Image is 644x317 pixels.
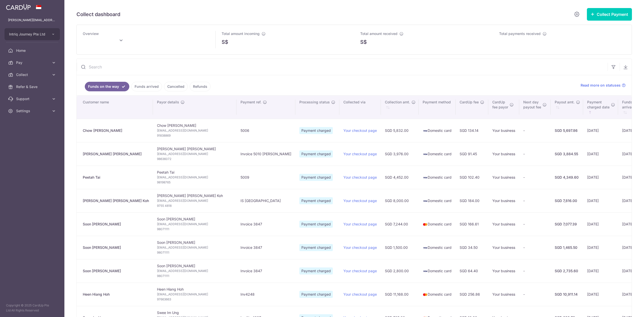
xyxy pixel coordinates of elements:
td: SGD 64.40 [456,259,488,283]
div: Heen Hiang Hoh [83,292,149,297]
a: Funds arrived [131,82,162,91]
span: [EMAIL_ADDRESS][DOMAIN_NAME] [157,198,232,203]
span: [EMAIL_ADDRESS][DOMAIN_NAME] [157,128,232,133]
td: Invoice 3847 [236,236,295,259]
img: mastercard-sm-87a3fd1e0bddd137fecb07648320f44c262e2538e7db6024463105ddbc961eb2.png [423,222,428,227]
td: [DATE] [583,119,618,142]
span: 98071111 [157,273,232,279]
span: [EMAIL_ADDRESS][DOMAIN_NAME] [157,268,232,273]
td: [DATE] [583,259,618,283]
span: Home [16,48,49,53]
th: Paymentcharged date : activate to sort column ascending [583,96,618,119]
span: 91838869 [157,133,232,138]
span: Payment charged date [587,100,610,110]
td: [DATE] [583,236,618,259]
th: CardUpfee payor [488,96,519,119]
img: visa-sm-192604c4577d2d35970c8ed26b86981c2741ebd56154ab54ad91a526f0f24972.png [423,199,428,204]
span: [EMAIL_ADDRESS][DOMAIN_NAME] [157,151,232,156]
img: visa-sm-192604c4577d2d35970c8ed26b86981c2741ebd56154ab54ad91a526f0f24972.png [423,245,428,250]
td: - [519,189,551,212]
span: Total payments received [499,31,541,36]
td: Peetah Tai [153,166,236,189]
td: Your business [488,189,519,212]
img: visa-sm-192604c4577d2d35970c8ed26b86981c2741ebd56154ab54ad91a526f0f24972.png [423,175,428,180]
td: Domestic card [419,142,456,166]
a: Your checkout page [343,222,377,226]
td: Your business [488,166,519,189]
span: Processing status [299,100,330,105]
button: Collect Payment [587,8,632,21]
span: S$ [222,38,228,46]
span: Payment charged [299,127,333,134]
span: CardUp fee [460,100,479,105]
span: 98198765 [157,180,232,185]
div: SGD 7,816.00 [555,198,579,203]
td: SGD 5,832.00 [381,119,419,142]
td: Domestic card [419,212,456,236]
td: [DATE] [583,142,618,166]
td: Soon [PERSON_NAME] [153,212,236,236]
th: Next daypayout fee [519,96,551,119]
td: [DATE] [583,283,618,306]
td: SGD 1,500.00 [381,236,419,259]
span: Pay [16,60,49,65]
span: Payout amt. [555,100,575,105]
span: Payment charged [299,150,333,157]
td: Your business [488,236,519,259]
td: SGD 91.45 [456,142,488,166]
span: Funds arrival date [622,100,641,110]
td: [PERSON_NAME] [PERSON_NAME] Koh [153,189,236,212]
img: mastercard-sm-87a3fd1e0bddd137fecb07648320f44c262e2538e7db6024463105ddbc961eb2.png [423,292,428,297]
div: Chow [PERSON_NAME] [83,128,149,133]
div: SGD 4,349.60 [555,175,579,180]
span: [EMAIL_ADDRESS][DOMAIN_NAME] [157,222,232,227]
img: visa-sm-192604c4577d2d35970c8ed26b86981c2741ebd56154ab54ad91a526f0f24972.png [423,269,428,274]
td: Domestic card [419,236,456,259]
a: Your checkout page [343,269,377,273]
td: SGD 166.61 [456,212,488,236]
td: - [519,283,551,306]
span: Next day payout fee [523,100,541,110]
span: Payment charged [299,267,333,274]
span: Payment charged [299,244,333,251]
td: [DATE] [583,166,618,189]
a: Your checkout page [343,292,377,296]
input: Search [77,59,608,75]
span: Collection amt. [385,100,410,105]
td: Chow [PERSON_NAME] [153,119,236,142]
td: Your business [488,119,519,142]
td: [PERSON_NAME] [PERSON_NAME] [153,142,236,166]
td: Domestic card [419,283,456,306]
td: Domestic card [419,189,456,212]
td: SGD 11,168.00 [381,283,419,306]
th: CardUp fee [456,96,488,119]
span: Support [16,96,49,101]
h5: Collect dashboard [76,10,120,18]
td: Domestic card [419,259,456,283]
span: Payment charged [299,174,333,181]
div: [PERSON_NAME] [PERSON_NAME] [83,151,149,156]
td: Your business [488,142,519,166]
div: Soon [PERSON_NAME] [83,222,149,227]
td: Soon [PERSON_NAME] [153,236,236,259]
th: Payor details [153,96,236,119]
span: 98071111 [157,250,232,255]
span: Read more on statuses [581,83,621,88]
span: Total amount received [360,31,397,36]
td: Heen Hiang Hoh [153,283,236,306]
td: Your business [488,212,519,236]
a: Funds on the way [85,82,129,91]
span: Collect [16,72,49,77]
div: SGD 5,697.86 [555,128,579,133]
th: Payout amt. : activate to sort column ascending [551,96,583,119]
td: SGD 34.50 [456,236,488,259]
img: visa-sm-192604c4577d2d35970c8ed26b86981c2741ebd56154ab54ad91a526f0f24972.png [423,128,428,133]
span: CardUp fee payor [492,100,508,110]
span: Refer & Save [16,84,49,89]
th: Customer name [77,96,153,119]
span: [EMAIL_ADDRESS][DOMAIN_NAME] [157,245,232,250]
div: SGD 10,911.14 [555,292,579,297]
td: SGD 4,452.00 [381,166,419,189]
td: 5006 [236,119,295,142]
span: 9755 4818 [157,203,232,208]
